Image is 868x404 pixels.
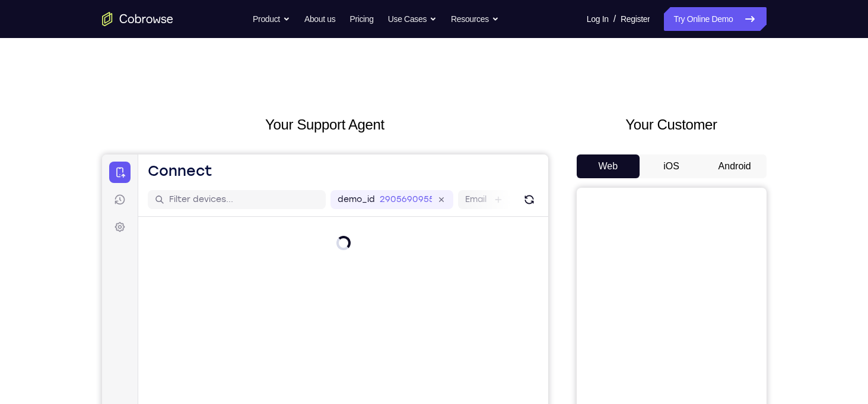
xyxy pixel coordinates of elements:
[577,114,767,135] h2: Your Customer
[577,154,640,178] button: Web
[304,7,335,31] a: About us
[621,7,650,31] a: Register
[102,12,173,26] a: Go to the home page
[253,7,290,31] button: Product
[451,7,499,31] button: Resources
[703,154,767,178] button: Android
[349,7,373,31] a: Pricing
[587,7,609,31] a: Log In
[640,154,703,178] button: iOS
[205,358,277,381] button: 6-digit code
[388,7,437,31] button: Use Cases
[613,12,616,26] span: /
[664,7,766,31] a: Try Online Demo
[102,114,548,135] h2: Your Support Agent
